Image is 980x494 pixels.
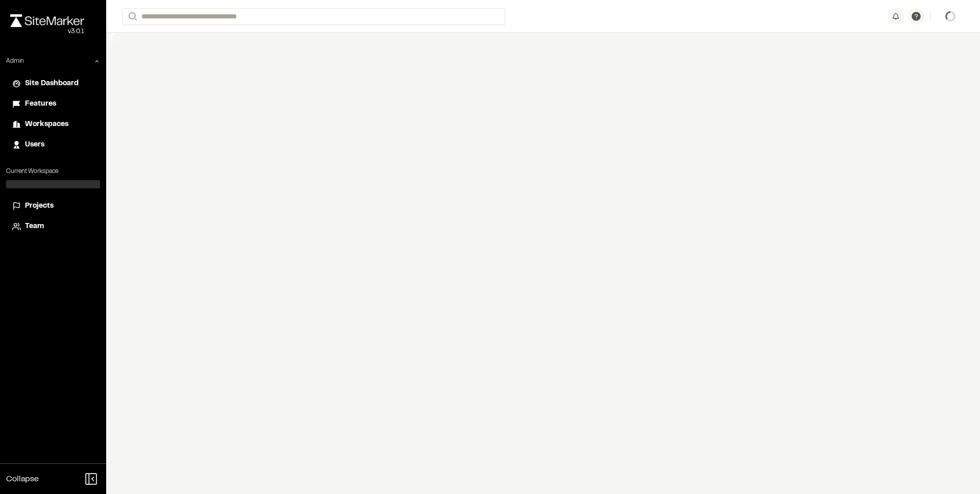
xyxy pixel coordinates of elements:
[6,167,100,176] p: Current Workspace
[6,473,39,485] span: Collapse
[25,119,68,130] span: Workspaces
[12,78,94,89] a: Site Dashboard
[25,201,54,212] span: Projects
[12,139,94,151] a: Users
[12,98,94,110] a: Features
[12,221,94,232] a: Team
[25,221,44,232] span: Team
[25,98,56,110] span: Features
[122,8,141,25] button: Search
[6,57,24,66] p: Admin
[25,139,44,151] span: Users
[12,119,94,130] a: Workspaces
[12,201,94,212] a: Projects
[25,78,79,89] span: Site Dashboard
[10,14,84,27] img: rebrand.png
[10,27,84,36] div: Oh geez...please don't...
